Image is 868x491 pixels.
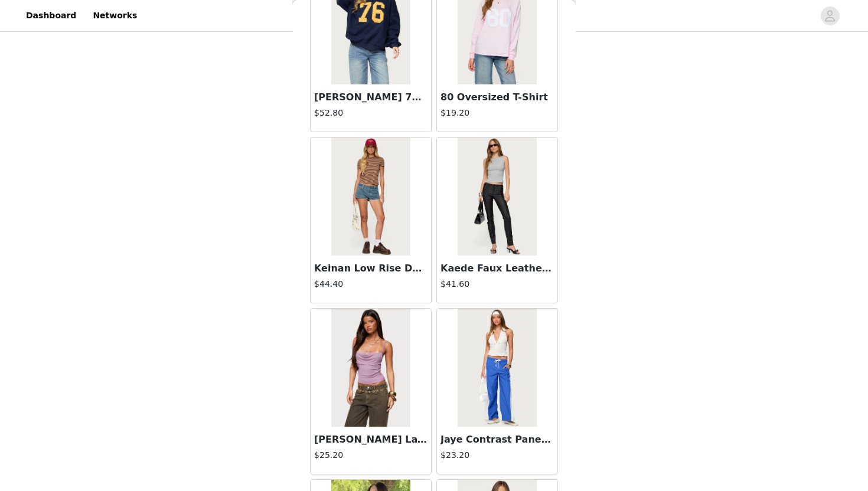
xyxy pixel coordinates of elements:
h3: Keinan Low Rise Denim Shorts [314,261,428,276]
a: Dashboard [19,2,83,29]
img: Bobbie Layered Lace Cowl Neck Top [331,309,410,427]
h4: $25.20 [314,449,428,461]
h4: $52.80 [314,107,428,119]
h4: $44.40 [314,278,428,290]
img: Keinan Low Rise Denim Shorts [331,138,410,256]
h4: $23.20 [440,449,554,461]
div: avatar [824,6,836,25]
h3: Kaede Faux Leather Skinny Jeans [440,261,554,276]
h3: 80 Oversized T-Shirt [440,90,554,104]
h4: $41.60 [440,278,554,290]
h3: [PERSON_NAME] Layered Lace Cowl Neck Top [314,433,428,447]
img: Kaede Faux Leather Skinny Jeans [458,138,536,256]
img: Jaye Contrast Panel Track Pants [458,309,536,427]
a: Networks [86,2,144,29]
h4: $19.20 [440,107,554,119]
h3: [PERSON_NAME] 76 Oversized Hoodie [314,90,428,104]
h3: Jaye Contrast Panel Track Pants [440,433,554,447]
